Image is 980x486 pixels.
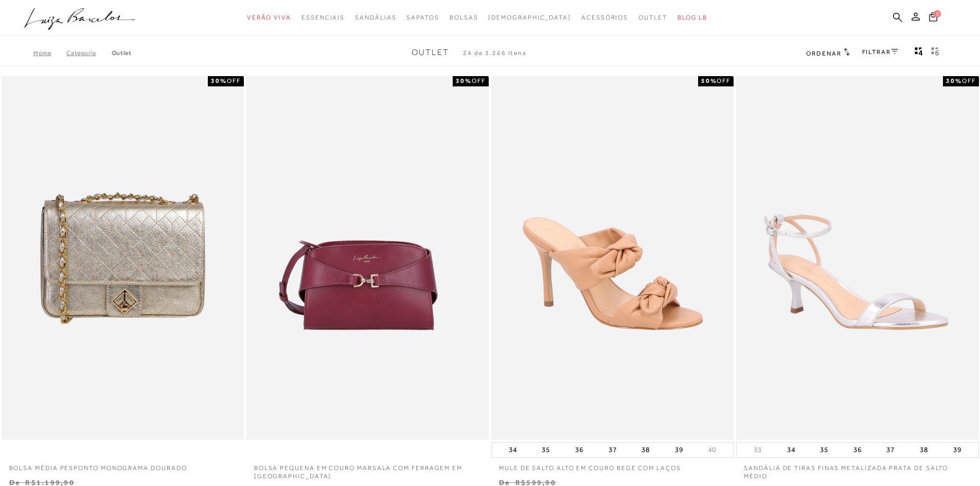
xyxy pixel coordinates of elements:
[456,77,472,84] strong: 30%
[450,14,478,21] span: Bolsas
[355,14,396,21] span: Sandálias
[355,8,396,27] a: categoryNavScreenReaderText
[850,443,865,457] button: 36
[463,49,527,57] span: 24 de 3.266 itens
[492,78,733,438] img: MULE DE SALTO ALTO EM COURO BEGE COM LAÇOS
[638,8,667,27] a: categoryNavScreenReaderText
[638,443,653,457] button: 38
[701,77,717,84] strong: 50%
[3,78,243,438] img: Bolsa média pesponto monograma dourado
[950,443,965,457] button: 39
[912,46,926,60] button: Mostrar 4 produtos por linha
[672,443,686,457] button: 39
[211,77,227,84] strong: 30%
[247,14,291,21] span: Verão Viva
[705,445,719,455] button: 40
[934,10,941,17] span: 0
[751,445,765,455] button: 33
[928,46,942,60] button: gridText6Desc
[492,78,733,438] a: MULE DE SALTO ALTO EM COURO BEGE COM LAÇOS MULE DE SALTO ALTO EM COURO BEGE COM LAÇOS
[926,11,940,25] button: 0
[506,443,520,457] button: 34
[817,443,831,457] button: 35
[112,49,132,57] a: Outlet
[450,8,478,27] a: categoryNavScreenReaderText
[581,8,628,27] a: categoryNavScreenReaderText
[581,14,628,21] span: Acessórios
[301,8,345,27] a: categoryNavScreenReaderText
[247,78,488,438] a: BOLSA PEQUENA EM COURO MARSALA COM FERRAGEM EM GANCHO BOLSA PEQUENA EM COURO MARSALA COM FERRAGEM...
[412,48,449,57] span: Outlet
[883,443,898,457] button: 37
[247,8,291,27] a: categoryNavScreenReaderText
[962,77,976,84] span: OFF
[572,443,586,457] button: 36
[3,78,243,438] a: Bolsa média pesponto monograma dourado Bolsa média pesponto monograma dourado
[806,50,841,57] span: Ordenar
[862,48,898,56] a: FILTRAR
[488,8,571,27] a: noSubCategoriesText
[736,458,978,481] a: SANDÁLIA DE TIRAS FINAS METALIZADA PRATA DE SALTO MÉDIO
[301,14,345,21] span: Essenciais
[227,77,241,84] span: OFF
[66,49,111,57] a: Categoria
[784,443,798,457] button: 34
[717,77,730,84] span: OFF
[737,78,977,438] a: SANDÁLIA DE TIRAS FINAS METALIZADA PRATA DE SALTO MÉDIO SANDÁLIA DE TIRAS FINAS METALIZADA PRATA ...
[247,78,488,438] img: BOLSA PEQUENA EM COURO MARSALA COM FERRAGEM EM GANCHO
[246,458,489,481] a: BOLSA PEQUENA EM COURO MARSALA COM FERRAGEM EM [GEOGRAPHIC_DATA]
[33,49,66,57] a: Home
[737,78,977,438] img: SANDÁLIA DE TIRAS FINAS METALIZADA PRATA DE SALTO MÉDIO
[472,77,486,84] span: OFF
[678,14,707,21] span: BLOG LB
[605,443,620,457] button: 37
[491,458,734,473] a: MULE DE SALTO ALTO EM COURO BEGE COM LAÇOS
[2,458,244,473] a: Bolsa média pesponto monograma dourado
[678,8,707,27] a: BLOG LB
[946,77,962,84] strong: 30%
[638,14,667,21] span: Outlet
[917,443,931,457] button: 38
[406,14,439,21] span: Sapatos
[406,8,439,27] a: categoryNavScreenReaderText
[488,14,571,21] span: [DEMOGRAPHIC_DATA]
[539,443,553,457] button: 35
